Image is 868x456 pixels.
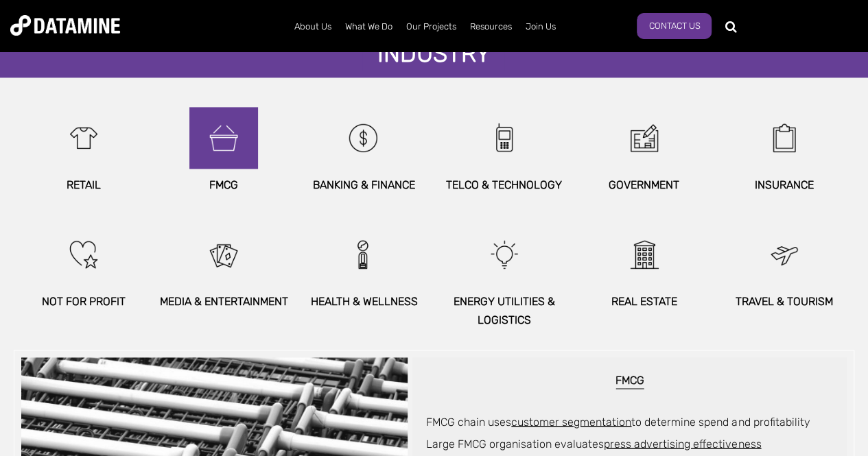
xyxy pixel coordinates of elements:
p: FMCG [154,176,294,194]
a: customer segmentation [511,415,631,428]
a: What We Do [338,9,399,45]
img: FMCG.png [194,107,253,169]
img: Entertainment.png [194,224,253,285]
img: Telecomms.png [475,107,534,169]
img: Apartment.png [615,224,674,285]
p: INSURANCE [714,176,854,194]
a: Resources [463,9,519,45]
a: About Us [288,9,338,45]
a: Join Us [519,9,563,45]
img: Banking%20%26%20Financial.png [334,107,393,169]
img: Male%20sideways.png [334,224,393,285]
span: Large FMCG organisation evaluates [426,437,761,450]
p: NOT FOR PROFIT [14,292,154,311]
img: Travel%20%26%20Tourism.png [755,224,814,285]
img: Insurance.png [755,107,814,169]
img: Not%20For%20Profit.png [54,224,113,285]
h4: Industry [364,40,504,71]
img: Utilities.png [475,224,534,285]
p: REAL ESTATE [574,292,714,311]
p: HEALTH & WELLNESS [294,292,434,311]
p: Retail [14,176,154,194]
a: Our Projects [399,9,463,45]
img: Government.png [615,107,674,169]
p: GOVERNMENT [574,176,714,194]
p: BANKING & FINANCE [294,176,434,194]
img: Retail.png [54,107,113,169]
p: TELCO & TECHNOLOGY [434,176,574,194]
p: MEDIA & ENTERTAINMENT [154,292,294,311]
h6: FMCG [426,374,833,389]
img: Datamine [10,15,120,36]
a: Contact Us [637,13,712,39]
p: Travel & Tourism [714,292,854,311]
a: press advertising effectiveness [604,437,761,450]
span: FMCG chain uses to determine spend and profitability [426,415,810,428]
p: ENERGY UTILITIES & Logistics [434,292,574,329]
